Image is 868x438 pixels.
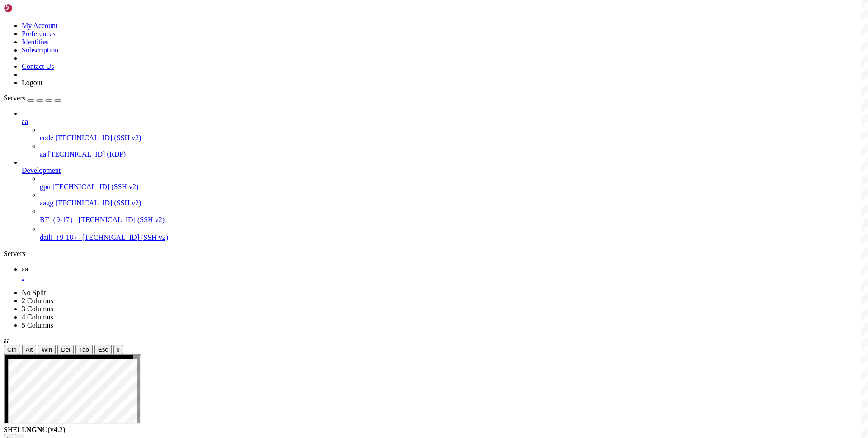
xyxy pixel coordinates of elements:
[22,297,53,305] a: 2 Columns
[22,118,864,126] a: aa
[4,4,56,13] img: Shellngn
[22,321,53,329] a: 5 Columns
[40,216,77,224] span: BT（9-17）
[22,289,46,296] a: No Split
[52,183,138,190] span: [TECHNICAL_ID] (SSH v2)
[55,134,141,142] span: [TECHNICAL_ID] (SSH v2)
[40,150,46,158] span: aa
[22,46,58,54] a: Subscription
[22,167,864,175] a: Development
[40,134,53,142] span: code
[40,191,864,207] li: aagg [TECHNICAL_ID] (SSH v2)
[40,199,53,207] span: aagg
[22,30,56,38] a: Preferences
[40,225,864,243] li: daili（9-18） [TECHNICAL_ID] (SSH v2)
[40,142,864,158] li: aa [TECHNICAL_ID] (RDP)
[22,158,864,243] li: Development
[22,305,53,313] a: 3 Columns
[40,233,864,243] a: daili（9-18） [TECHNICAL_ID] (SSH v2)
[82,233,168,241] span: [TECHNICAL_ID] (SSH v2)
[79,216,165,224] span: [TECHNICAL_ID] (SSH v2)
[113,345,123,354] button: 
[26,346,33,353] span: Alt
[22,118,28,125] span: aa
[79,346,89,353] span: Tab
[40,150,864,158] a: aa [TECHNICAL_ID] (RDP)
[42,346,52,353] span: Win
[40,183,864,191] a: gpu [TECHNICAL_ID] (SSH v2)
[4,426,65,433] span: SHELL ©
[40,134,864,142] a: code [TECHNICAL_ID] (SSH v2)
[4,94,25,102] span: Servers
[22,313,53,321] a: 4 Columns
[40,207,864,225] li: BT（9-17） [TECHNICAL_ID] (SSH v2)
[57,345,74,354] button: Del
[4,345,20,354] button: Ctrl
[117,346,119,353] div: 
[38,345,56,354] button: Win
[94,345,112,354] button: Esc
[40,126,864,142] li: code [TECHNICAL_ID] (SSH v2)
[40,233,80,241] span: daili（9-18）
[55,199,141,207] span: [TECHNICAL_ID] (SSH v2)
[48,150,126,158] span: [TECHNICAL_ID] (RDP)
[22,22,58,29] a: My Account
[22,265,864,281] a: aa
[22,38,49,46] a: Identities
[4,337,10,344] span: aa
[22,62,54,70] a: Contact Us
[40,199,864,207] a: aagg [TECHNICAL_ID] (SSH v2)
[40,183,51,190] span: gpu
[40,175,864,191] li: gpu [TECHNICAL_ID] (SSH v2)
[75,345,93,354] button: Tab
[61,346,70,353] span: Del
[22,345,37,354] button: Alt
[4,94,61,102] a: Servers
[22,273,864,281] a: 
[7,346,17,353] span: Ctrl
[48,426,66,433] span: 4.2.0
[22,79,42,86] a: Logout
[22,167,61,174] span: Development
[22,109,864,158] li: aa
[4,250,864,258] div: Servers
[26,426,42,433] b: NGN
[98,346,108,353] span: Esc
[22,265,28,273] span: aa
[40,215,864,225] a: BT（9-17） [TECHNICAL_ID] (SSH v2)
